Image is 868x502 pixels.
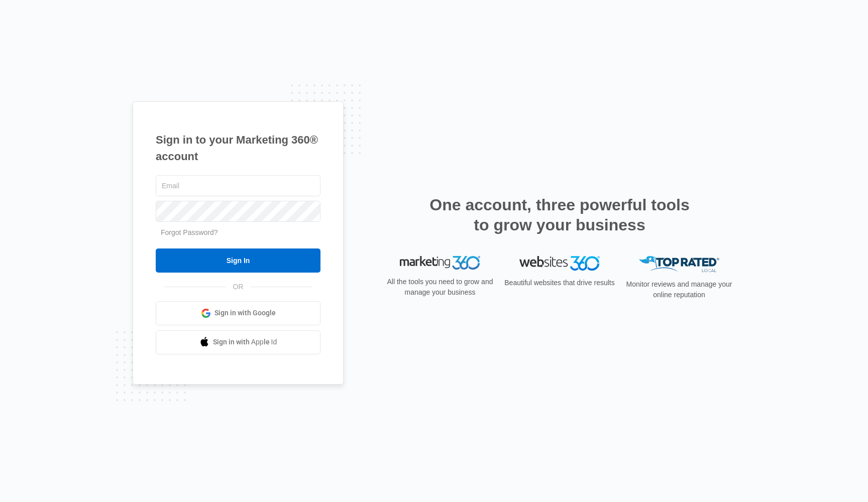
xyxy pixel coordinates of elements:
p: All the tools you need to grow and manage your business [384,277,496,298]
span: OR [226,282,251,292]
p: Monitor reviews and manage your online reputation [623,279,735,300]
h1: Sign in to your Marketing 360® account [156,132,320,165]
img: Marketing 360 [400,256,480,270]
span: Sign in with Google [214,308,276,318]
img: Top Rated Local [639,256,719,273]
p: Beautiful websites that drive results [503,278,616,288]
h2: One account, three powerful tools to grow your business [426,195,693,235]
span: Sign in with Apple Id [213,337,277,347]
input: Email [156,175,320,196]
a: Forgot Password? [161,228,218,236]
img: Websites 360 [519,256,600,271]
a: Sign in with Apple Id [156,330,320,354]
input: Sign In [156,248,320,273]
a: Sign in with Google [156,301,320,325]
